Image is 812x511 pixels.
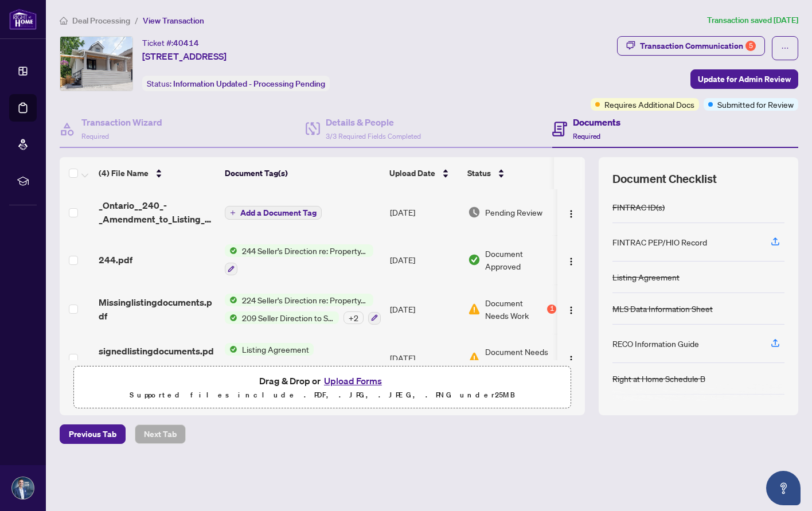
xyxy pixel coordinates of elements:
div: Ticket #: [142,36,199,49]
button: Add a Document Tag [225,206,322,220]
span: Deal Processing [72,15,130,26]
article: Transaction saved [DATE] [707,14,798,27]
button: Upload Forms [321,373,385,388]
span: Previous Tab [69,425,116,443]
div: Right at Home Schedule B [612,372,705,385]
img: Status Icon [225,294,237,306]
span: 40414 [173,38,199,48]
img: Logo [567,355,576,364]
span: Submitted for Review [717,98,794,111]
span: 209 Seller Direction to Share Substance of Offers [237,311,339,324]
th: Document Tag(s) [220,157,385,189]
button: Status IconListing Agreement [225,343,381,374]
div: Transaction Communication [640,37,756,55]
td: [DATE] [385,235,463,284]
button: Status Icon224 Seller's Direction re: Property/Offers - Important Information for Seller Acknowle... [225,294,381,325]
span: Document Needs Work [485,345,556,370]
img: Logo [567,257,576,266]
button: Open asap [766,471,801,505]
button: Previous Tab [60,424,126,444]
span: [STREET_ADDRESS] [142,49,227,63]
span: plus [230,210,236,216]
span: Update for Admin Review [698,70,791,88]
span: home [60,17,68,25]
span: Requires Additional Docs [604,98,694,111]
td: [DATE] [385,334,463,383]
img: Document Status [468,352,481,364]
span: 224 Seller's Direction re: Property/Offers - Important Information for Seller Acknowledgement [237,294,373,306]
span: Pending Review [485,206,542,219]
img: Status Icon [225,343,237,356]
span: Information Updated - Processing Pending [173,79,325,89]
img: Profile Icon [12,477,34,499]
span: Drag & Drop or [259,373,385,388]
th: (4) File Name [94,157,220,189]
button: Next Tab [135,424,186,444]
img: IMG-N12235754_1.jpg [60,37,132,91]
span: Required [573,132,600,141]
button: Logo [562,203,580,221]
h4: Details & People [326,115,421,129]
span: Document Approved [485,247,556,272]
h4: Documents [573,115,620,129]
span: _Ontario__240_-_Amendment_to_Listing_Agreement___Authority_to_Offer_f__8_.pdf [99,198,216,226]
button: Status Icon244 Seller’s Direction re: Property/Offers [225,244,373,275]
h4: Transaction Wizard [81,115,162,129]
button: Logo [562,349,580,367]
div: 5 [745,41,756,51]
span: Required [81,132,109,141]
span: Upload Date [389,167,435,180]
span: Listing Agreement [237,343,314,356]
div: Listing Agreement [612,271,680,283]
th: Upload Date [385,157,463,189]
img: Document Status [468,253,481,266]
span: ellipsis [781,44,789,52]
span: signedlistingdocuments.pdf [99,344,216,372]
div: + 2 [343,311,364,324]
span: Document Checklist [612,171,717,187]
span: 244 Seller’s Direction re: Property/Offers [237,244,373,257]
div: RECO Information Guide [612,337,699,350]
div: MLS Data Information Sheet [612,302,713,315]
div: FINTRAC ID(s) [612,201,665,213]
button: Update for Admin Review [690,69,798,89]
span: 244.pdf [99,253,132,267]
button: Logo [562,251,580,269]
span: Add a Document Tag [240,209,317,217]
button: Add a Document Tag [225,205,322,220]
span: Missinglistingdocuments.pdf [99,295,216,323]
span: Status [467,167,491,180]
span: (4) File Name [99,167,149,180]
div: FINTRAC PEP/HIO Record [612,236,707,248]
span: 3/3 Required Fields Completed [326,132,421,141]
button: Transaction Communication5 [617,36,765,56]
img: logo [9,9,37,30]
img: Document Status [468,206,481,219]
th: Status [463,157,560,189]
span: Drag & Drop orUpload FormsSupported files include .PDF, .JPG, .JPEG, .PNG under25MB [74,366,571,409]
img: Logo [567,209,576,219]
img: Status Icon [225,311,237,324]
img: Document Status [468,303,481,315]
img: Logo [567,306,576,315]
button: Logo [562,300,580,318]
div: 1 [547,305,556,314]
div: Status: [142,76,330,91]
p: Supported files include .PDF, .JPG, .JPEG, .PNG under 25 MB [81,388,564,402]
img: Status Icon [225,244,237,257]
td: [DATE] [385,189,463,235]
span: View Transaction [143,15,204,26]
li: / [135,14,138,27]
span: Document Needs Work [485,297,545,322]
td: [DATE] [385,284,463,334]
